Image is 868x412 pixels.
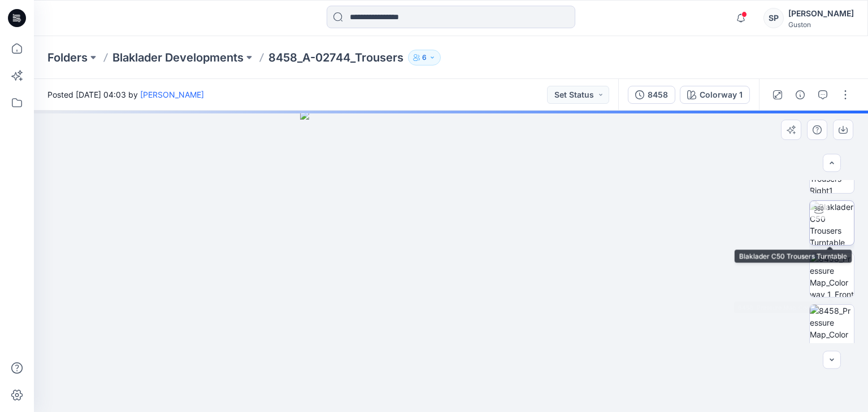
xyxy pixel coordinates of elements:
div: 8458 [648,89,668,101]
p: 6 [422,51,427,64]
a: Blaklader Developments [112,50,244,65]
button: 6 [408,50,441,65]
button: 8458 [628,86,675,104]
img: Blaklader C50 Trousers Turntable [810,201,854,245]
div: [PERSON_NAME] [788,7,854,20]
img: 8458_Pressure Map_Colorway 1_Left [810,305,854,349]
p: 8458_A-02744_Trousers [268,50,403,65]
img: 8458_Pressure Map_Colorway 1_Front [810,253,854,297]
button: Colorway 1 [680,86,750,104]
a: [PERSON_NAME] [140,90,204,99]
div: SP [763,8,784,28]
img: eyJhbGciOiJIUzI1NiIsImtpZCI6IjAiLCJzbHQiOiJzZXMiLCJ0eXAiOiJKV1QifQ.eyJkYXRhIjp7InR5cGUiOiJzdG9yYW... [300,111,602,412]
div: Guston [788,20,854,29]
div: Colorway 1 [700,89,743,101]
span: Posted [DATE] 04:03 by [47,89,204,100]
a: Folders [47,50,88,65]
button: Details [791,86,809,104]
